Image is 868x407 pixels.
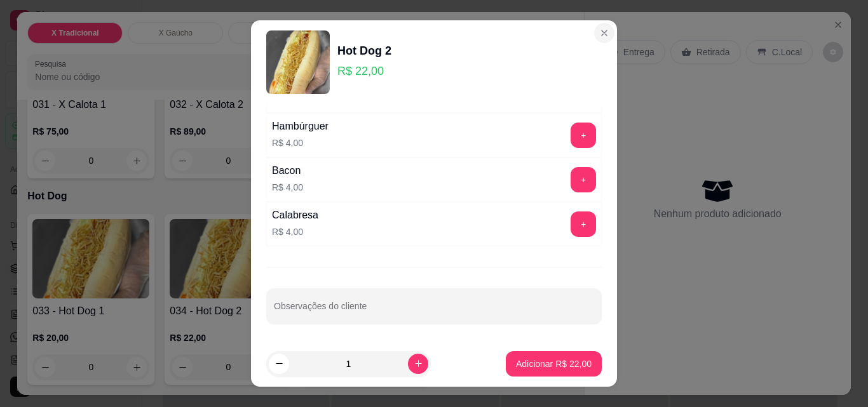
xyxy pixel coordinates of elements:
[269,354,289,374] button: decrease-product-quantity
[571,123,596,148] button: add
[408,354,428,374] button: increase-product-quantity
[571,211,596,237] button: add
[594,23,614,43] button: Close
[571,167,596,192] button: add
[272,119,329,134] div: Hambúrguer
[272,208,318,223] div: Calabresa
[272,163,303,178] div: Bacon
[272,137,329,149] p: R$ 4,00
[272,181,303,194] p: R$ 4,00
[272,225,318,238] p: R$ 4,00
[266,30,330,94] img: product-image
[516,357,592,370] p: Adicionar R$ 22,00
[274,305,594,317] input: Observações do cliente
[337,42,391,60] div: Hot Dog 2
[337,62,391,80] p: R$ 22,00
[506,351,602,377] button: Adicionar R$ 22,00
